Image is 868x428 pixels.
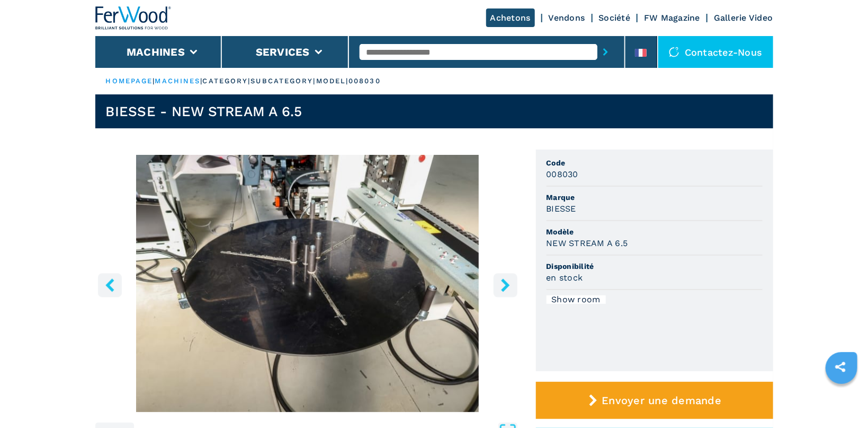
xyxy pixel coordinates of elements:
span: Code [547,158,763,168]
div: Show room [547,295,606,304]
p: model | [316,76,349,86]
span: Envoyer une demande [602,394,721,407]
span: Modèle [547,226,763,237]
button: left-button [98,273,122,297]
a: Société [599,13,631,23]
h3: NEW STREAM A 6.5 [547,237,628,249]
h3: 008030 [547,168,579,180]
p: 008030 [348,76,381,86]
iframe: Chat [823,380,860,420]
a: Achetons [486,8,535,27]
button: right-button [494,273,517,297]
button: Services [256,46,310,58]
img: Plaqueuses De Chants Unilaterales BIESSE NEW STREAM A 6.5 [95,155,520,412]
span: Marque [547,192,763,203]
button: Machines [127,46,185,58]
p: subcategory | [250,76,316,86]
a: sharethis [827,354,854,380]
h1: BIESSE - NEW STREAM A 6.5 [106,103,302,120]
a: Vendons [549,13,585,23]
span: | [200,77,202,85]
button: Envoyer une demande [536,382,773,419]
a: FW Magazine [644,13,700,23]
img: Ferwood [95,6,172,30]
img: Contactez-nous [669,47,679,57]
h3: BIESSE [547,203,577,215]
div: Contactez-nous [658,36,773,68]
h3: en stock [547,272,583,284]
a: machines [155,77,201,85]
button: submit-button [597,40,614,64]
span: Disponibilité [547,261,763,272]
p: category | [203,76,251,86]
span: | [153,77,155,85]
a: Gallerie Video [714,13,773,23]
a: HOMEPAGE [106,77,153,85]
div: Go to Slide 9 [95,155,520,412]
